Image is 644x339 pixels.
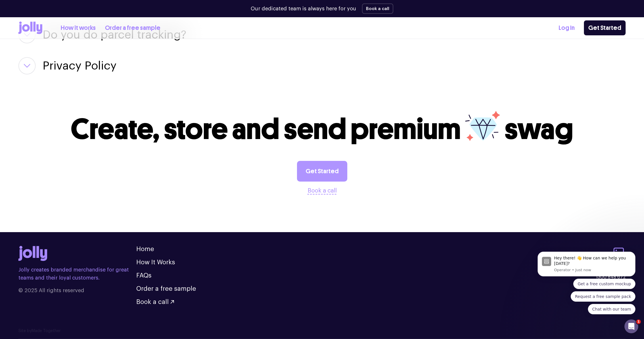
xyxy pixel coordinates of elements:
[136,286,196,292] a: Order a free sample
[308,186,337,195] button: Book a call
[136,299,174,305] button: Book a call
[505,112,573,147] span: swag
[529,247,644,318] iframe: Intercom notifications message
[18,286,136,294] span: © 2025 All rights reserved
[18,328,626,334] p: Site by
[61,23,96,33] a: How it works
[71,112,461,147] span: Create, store and send premium
[297,161,347,182] a: Get Started
[559,23,575,33] a: Log In
[136,246,154,252] a: Home
[32,329,61,333] a: Made Together
[362,3,393,14] button: Book a call
[18,266,136,282] p: Jolly creates branded merchandise for great teams and their loyal customers.
[43,57,116,74] button: Privacy Policy
[136,299,169,305] span: Book a call
[136,272,152,279] a: FAQs
[584,20,626,35] a: Get Started
[636,319,641,324] span: 1
[251,5,356,13] p: Our dedicated team is always here for you
[624,319,638,333] iframe: Intercom live chat
[136,259,175,265] a: How It Works
[105,23,160,33] a: Order a free sample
